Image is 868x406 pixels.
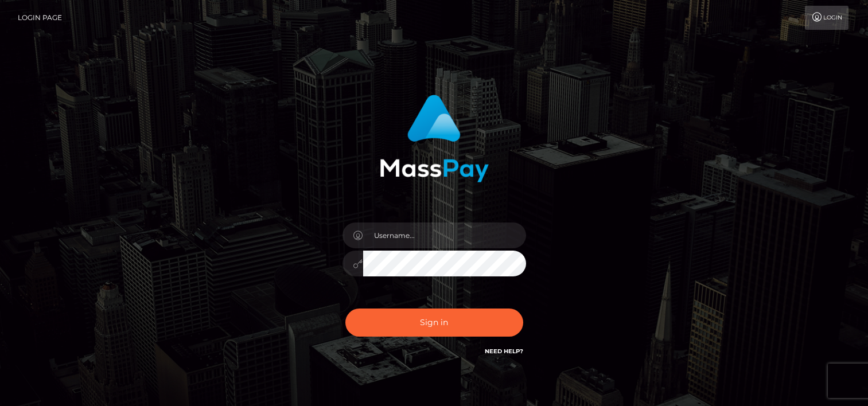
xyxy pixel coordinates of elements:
[380,95,489,182] img: MassPay Login
[363,222,526,248] input: Username...
[345,309,523,337] button: Sign in
[805,6,848,30] a: Login
[485,348,523,355] a: Need Help?
[18,6,62,30] a: Login Page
